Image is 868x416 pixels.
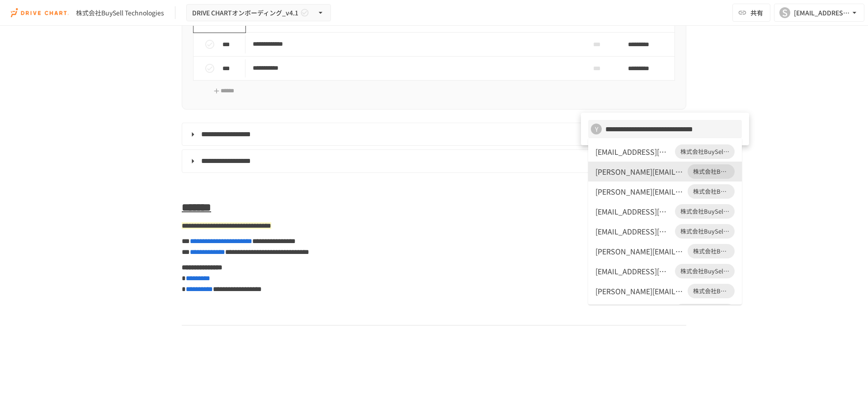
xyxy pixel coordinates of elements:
span: 株式会社BuySell Technologies [688,247,735,256]
div: [EMAIL_ADDRESS][DOMAIN_NAME] [595,206,671,217]
span: 株式会社BuySell Technologies [675,207,735,216]
div: Y [591,124,602,134]
div: [PERSON_NAME][EMAIL_ADDRESS][DOMAIN_NAME] [595,186,684,197]
div: [EMAIL_ADDRESS][DOMAIN_NAME] [595,226,671,237]
div: [EMAIL_ADDRESS][DOMAIN_NAME] [595,146,671,157]
div: [EMAIL_ADDRESS][DOMAIN_NAME] [595,266,671,277]
div: [PERSON_NAME][EMAIL_ADDRESS][DOMAIN_NAME] [595,166,684,177]
span: 株式会社BuySell Technologies [675,227,735,236]
span: 株式会社BuySell Technologies [675,147,735,156]
span: 株式会社BuySell Technologies [688,187,735,196]
span: 株式会社BuySell Technologies [688,287,735,296]
div: [PERSON_NAME][EMAIL_ADDRESS][DOMAIN_NAME] [595,246,684,257]
span: 株式会社BuySell Technologies [675,267,735,276]
span: 株式会社BuySell Technologies [688,167,735,176]
div: [PERSON_NAME][EMAIL_ADDRESS][DOMAIN_NAME] [595,286,684,296]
